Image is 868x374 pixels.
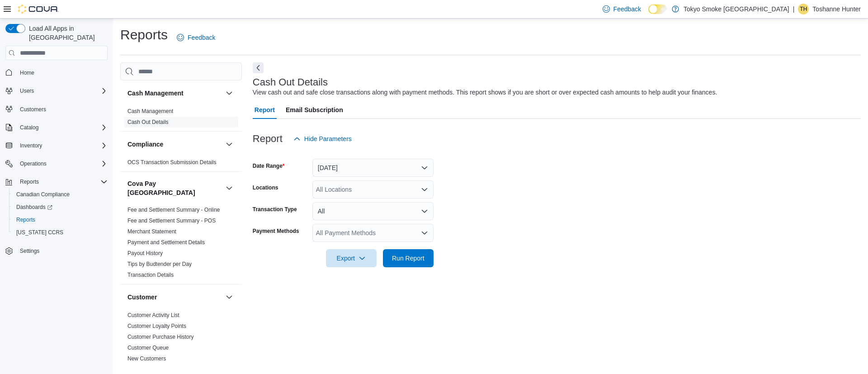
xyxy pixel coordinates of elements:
a: Cash Out Details [127,119,169,125]
a: Fee and Settlement Summary - Online [127,207,220,213]
div: Customer [120,310,242,368]
span: Fee and Settlement Summary - POS [127,217,216,224]
div: Cash Management [120,106,242,131]
button: Compliance [224,139,235,150]
button: Compliance [127,140,222,149]
button: Catalog [2,121,111,134]
button: Cova Pay [GEOGRAPHIC_DATA] [224,183,235,194]
span: Payment and Settlement Details [127,239,205,246]
h3: Cash Out Details [253,77,328,88]
span: Reports [13,214,108,225]
span: Export [331,249,371,267]
h3: Compliance [127,140,163,149]
button: Hide Parameters [290,130,355,148]
button: [DATE] [312,159,434,177]
div: Compliance [120,157,242,171]
button: Cash Management [224,88,235,99]
span: Reports [16,176,108,187]
span: Users [20,87,34,95]
button: Reports [16,176,42,187]
img: Cova [18,5,59,14]
button: Catalog [16,122,42,133]
button: Operations [16,158,50,169]
span: Hide Parameters [304,134,352,143]
button: Run Report [383,249,434,267]
a: Settings [16,246,43,256]
button: Canadian Compliance [9,188,111,201]
span: Users [16,85,108,96]
a: OCS Transaction Submission Details [127,159,217,166]
h1: Reports [120,26,168,44]
button: Export [326,249,377,267]
a: Merchant Statement [127,228,176,235]
span: Operations [20,160,47,167]
button: Inventory [2,139,111,152]
label: Date Range [253,162,285,170]
span: Washington CCRS [13,227,108,238]
button: Cash Management [127,89,222,98]
button: Cova Pay [GEOGRAPHIC_DATA] [127,179,222,197]
div: View cash out and safe close transactions along with payment methods. This report shows if you ar... [253,88,717,97]
a: Fee and Settlement Summary - POS [127,218,216,224]
span: OCS Transaction Submission Details [127,159,217,166]
button: Users [16,85,38,96]
a: Customer Purchase History [127,334,194,340]
a: Cash Management [127,108,173,114]
span: New Customers [127,355,166,362]
span: [US_STATE] CCRS [16,229,63,236]
a: Home [16,67,38,78]
span: Dashboards [13,202,108,213]
span: Fee and Settlement Summary - Online [127,206,220,213]
span: Reports [20,178,39,185]
span: Dashboards [16,204,52,211]
span: Run Report [392,254,425,263]
span: Home [16,66,108,78]
span: Canadian Compliance [16,191,70,198]
span: Customer Activity List [127,312,179,319]
a: Reports [13,214,39,225]
button: Reports [2,175,111,188]
span: Canadian Compliance [13,189,108,200]
button: Settings [2,244,111,257]
span: Customers [16,104,108,115]
span: Home [20,69,34,76]
p: Tokyo Smoke [GEOGRAPHIC_DATA] [684,4,789,14]
span: Operations [16,158,108,169]
button: Open list of options [421,229,428,237]
a: Canadian Compliance [13,189,73,200]
span: Transaction Details [127,271,174,279]
a: Customer Loyalty Points [127,323,186,329]
h3: Cash Management [127,89,184,98]
a: Customer Activity List [127,312,179,318]
a: Feedback [173,28,219,47]
div: Cova Pay [GEOGRAPHIC_DATA] [120,204,242,284]
span: Inventory [20,142,42,149]
button: Customer [127,293,222,302]
button: Open list of options [421,186,428,193]
span: Inventory [16,140,108,151]
span: TH [800,4,807,14]
span: Catalog [16,122,108,133]
button: Operations [2,157,111,170]
button: Inventory [16,140,46,151]
a: Transaction Details [127,272,174,278]
a: [US_STATE] CCRS [13,227,67,238]
span: Catalog [20,124,38,131]
a: Tips by Budtender per Day [127,261,192,267]
p: Toshanne Hunter [812,4,861,14]
span: Email Subscription [286,101,343,119]
a: Customer Queue [127,345,169,351]
h3: Customer [127,293,157,302]
button: Customers [2,103,111,116]
span: Load All Apps in [GEOGRAPHIC_DATA] [25,24,108,42]
span: Cash Out Details [127,118,169,126]
span: Reports [16,216,35,223]
button: Home [2,66,111,79]
a: Dashboards [9,201,111,213]
span: Feedback [188,33,215,42]
nav: Complex example [5,62,108,281]
span: Customer Purchase History [127,333,194,341]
